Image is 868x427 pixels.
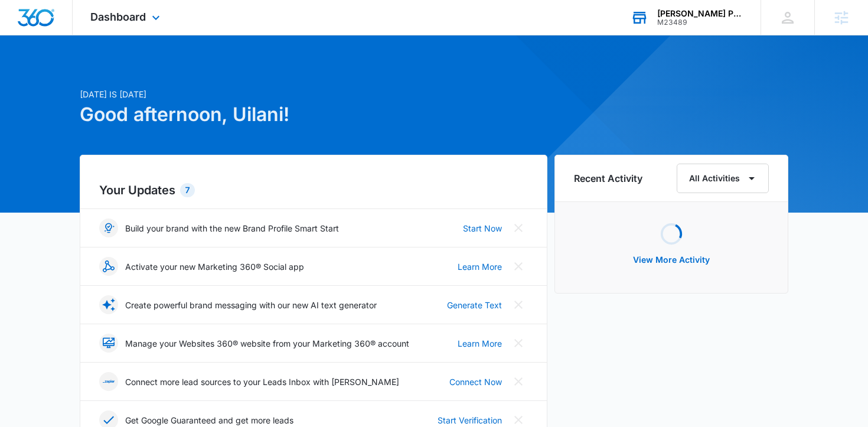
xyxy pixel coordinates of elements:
[125,414,293,426] p: Get Google Guaranteed and get more leads
[621,246,722,274] button: View More Activity
[125,337,409,350] p: Manage your Websites 360® website from your Marketing 360® account
[509,219,528,237] button: Close
[509,257,528,276] button: Close
[438,414,502,426] a: Start Verification
[509,372,528,391] button: Close
[657,9,743,18] div: account name
[657,18,743,27] div: account id
[458,337,502,350] a: Learn More
[509,334,528,353] button: Close
[80,88,547,100] p: [DATE] is [DATE]
[90,11,146,23] span: Dashboard
[449,376,502,388] a: Connect Now
[80,100,547,129] h1: Good afternoon, Uilani!
[677,164,769,193] button: All Activities
[125,260,304,273] p: Activate your new Marketing 360® Social app
[447,299,502,311] a: Generate Text
[99,181,528,199] h2: Your Updates
[458,260,502,273] a: Learn More
[509,295,528,314] button: Close
[180,183,195,197] div: 7
[574,171,642,185] h6: Recent Activity
[125,299,377,311] p: Create powerful brand messaging with our new AI text generator
[125,376,399,388] p: Connect more lead sources to your Leads Inbox with [PERSON_NAME]
[463,222,502,234] a: Start Now
[125,222,339,234] p: Build your brand with the new Brand Profile Smart Start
